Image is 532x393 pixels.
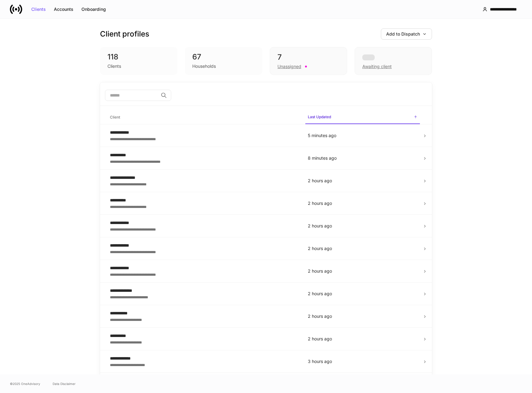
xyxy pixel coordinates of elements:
div: Awaiting client [355,47,432,75]
div: Households [192,63,216,69]
div: Clients [107,63,121,69]
p: 2 hours ago [308,200,417,206]
a: Data Disclaimer [53,381,76,386]
p: 2 hours ago [308,336,417,342]
button: Clients [27,4,50,14]
div: 7Unassigned [270,47,347,75]
p: 2 hours ago [308,178,417,184]
h6: Last Updated [308,114,331,120]
div: Awaiting client [362,63,392,70]
div: 118 [107,52,170,62]
p: 2 hours ago [308,223,417,229]
p: 2 hours ago [308,291,417,297]
p: 2 hours ago [308,313,417,319]
div: 67 [192,52,255,62]
div: Unassigned [277,63,301,70]
div: Clients [31,7,46,11]
h3: Client profiles [100,29,149,39]
div: Onboarding [81,7,106,11]
span: Client [107,111,300,124]
button: Onboarding [77,4,110,14]
span: © 2025 OneAdvisory [10,381,40,386]
button: Accounts [50,4,77,14]
span: Last Updated [305,111,420,124]
p: 2 hours ago [308,245,417,252]
p: 3 hours ago [308,358,417,365]
p: 2 hours ago [308,268,417,274]
p: 8 minutes ago [308,155,417,161]
div: 7 [277,52,339,62]
button: Add to Dispatch [381,28,432,40]
div: Add to Dispatch [386,32,427,36]
div: Accounts [54,7,73,11]
h6: Client [110,114,120,120]
p: 5 minutes ago [308,132,417,139]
